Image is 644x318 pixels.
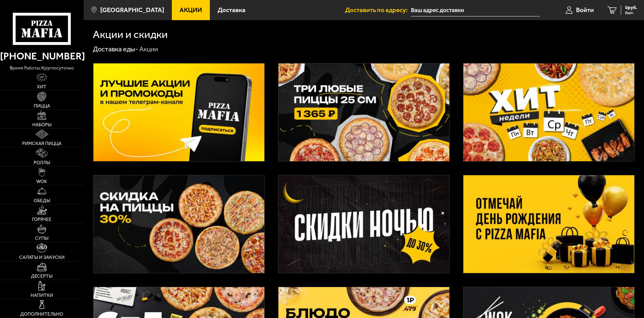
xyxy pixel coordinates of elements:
[32,217,51,222] span: Горячее
[35,236,48,241] span: Супы
[31,274,52,279] span: Десерты
[19,255,65,260] span: Салаты и закуски
[31,293,53,298] span: Напитки
[576,7,594,13] span: Войти
[34,198,50,203] span: Обеды
[411,4,540,16] input: Ваш адрес доставки
[93,29,168,40] h1: Акции и скидки
[180,7,202,13] span: Акции
[625,11,637,15] span: 0 шт.
[20,312,63,317] span: Дополнительно
[36,179,47,184] span: WOK
[100,7,164,13] span: [GEOGRAPHIC_DATA]
[34,161,50,165] span: Роллы
[34,104,50,108] span: Пицца
[22,141,62,146] span: Римская пицца
[625,5,637,10] span: 0 руб.
[218,7,245,13] span: Доставка
[37,85,46,89] span: Хит
[139,45,158,54] div: Акции
[93,45,138,53] a: Доставка еды-
[32,123,51,127] span: Наборы
[345,7,411,13] span: Доставить по адресу:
